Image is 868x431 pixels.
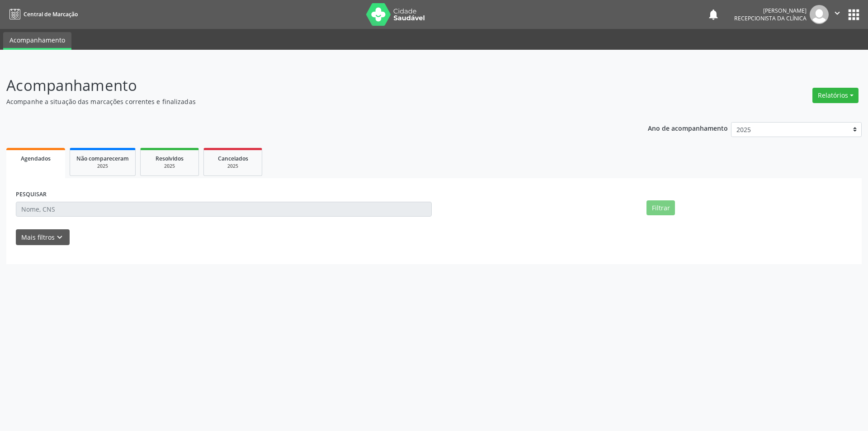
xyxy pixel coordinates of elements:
button:  [829,5,846,24]
span: Recepcionista da clínica [734,14,807,22]
p: Acompanhamento [6,74,605,97]
div: [PERSON_NAME] [734,7,807,14]
img: img [810,5,829,24]
a: Acompanhamento [3,32,71,50]
span: Central de Marcação [24,10,78,18]
button: notifications [707,8,720,21]
span: Agendados [21,155,51,162]
span: Não compareceram [76,155,129,162]
i:  [832,8,842,18]
div: 2025 [76,163,129,170]
div: 2025 [210,163,255,170]
input: Nome, CNS [16,202,432,217]
span: Cancelados [218,155,248,162]
p: Ano de acompanhamento [648,122,728,133]
button: Mais filtroskeyboard_arrow_down [16,229,70,245]
i: keyboard_arrow_down [55,232,65,242]
p: Acompanhe a situação das marcações correntes e finalizadas [6,97,605,106]
div: 2025 [147,163,192,170]
span: Resolvidos [156,155,184,162]
a: Central de Marcação [6,7,78,22]
button: Relatórios [812,88,859,103]
button: apps [846,7,862,23]
label: PESQUISAR [16,188,47,202]
button: Filtrar [646,200,675,216]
